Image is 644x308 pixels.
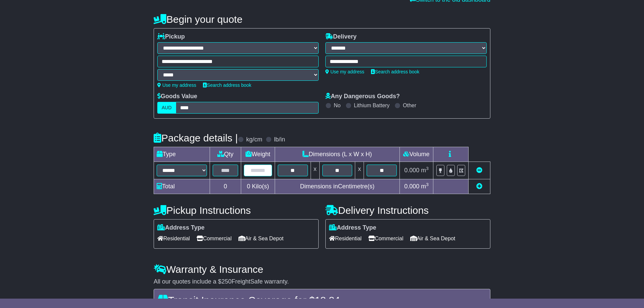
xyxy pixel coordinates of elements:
td: Volume [399,147,433,162]
a: Search address book [371,69,419,74]
label: Address Type [157,224,205,232]
span: 0.000 [404,183,419,190]
td: Kilo(s) [241,179,275,194]
span: Air & Sea Depot [238,233,284,244]
span: m [421,183,429,190]
td: Type [154,147,210,162]
label: Goods Value [157,93,197,100]
div: All our quotes include a $ FreightSafe warranty. [154,278,490,286]
sup: 3 [426,182,429,187]
span: Commercial [197,233,231,244]
td: Total [154,179,210,194]
label: Address Type [329,224,376,232]
label: No [334,102,340,109]
label: Pickup [157,33,185,41]
span: 250 [221,278,231,285]
label: Lithium Battery [354,102,390,109]
span: 0 [247,183,250,190]
span: m [421,167,429,174]
td: Weight [241,147,275,162]
h4: Package details | [154,132,238,143]
span: Residential [157,233,190,244]
td: x [311,162,319,179]
h4: Delivery Instructions [325,205,490,216]
h4: Transit Insurance Coverage for $ [158,295,486,306]
span: 0.000 [404,167,419,174]
td: x [355,162,364,179]
a: Add new item [476,183,482,190]
label: AUD [157,102,176,114]
label: Any Dangerous Goods? [325,93,400,100]
h4: Begin your quote [154,14,490,25]
label: kg/cm [246,136,262,143]
td: Qty [210,147,241,162]
sup: 3 [426,166,429,171]
td: Dimensions (L x W x H) [275,147,399,162]
td: Dimensions in Centimetre(s) [275,179,399,194]
td: 0 [210,179,241,194]
span: Residential [329,233,362,244]
a: Remove this item [476,167,482,174]
a: Use my address [157,82,196,88]
label: Other [403,102,416,109]
h4: Warranty & Insurance [154,264,490,275]
label: Delivery [325,33,357,41]
span: 18.84 [315,295,340,306]
label: lb/in [274,136,285,143]
h4: Pickup Instructions [154,205,319,216]
a: Search address book [203,82,251,88]
span: Air & Sea Depot [410,233,455,244]
span: Commercial [368,233,403,244]
a: Use my address [325,69,364,74]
